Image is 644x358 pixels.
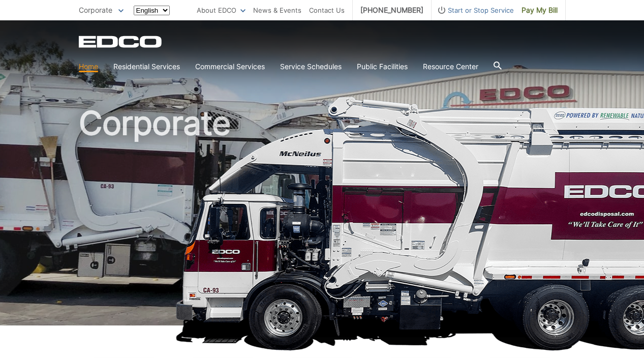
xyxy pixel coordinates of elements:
a: Home [79,61,98,72]
a: Residential Services [113,61,180,72]
select: Select a language [134,6,170,15]
span: Pay My Bill [522,5,558,16]
a: Resource Center [423,61,478,72]
a: Commercial Services [195,61,265,72]
a: News & Events [253,5,301,16]
a: Public Facilities [357,61,408,72]
a: About EDCO [197,5,246,16]
h1: Corporate [79,107,566,330]
a: EDCD logo. Return to the homepage. [79,36,163,48]
span: Corporate [79,6,112,14]
a: Contact Us [309,5,345,16]
a: Service Schedules [280,61,342,72]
